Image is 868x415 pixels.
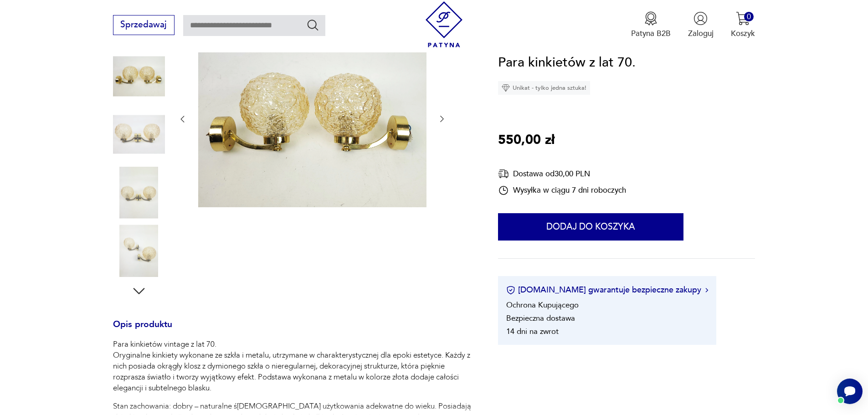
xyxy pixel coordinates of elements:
[688,11,714,39] button: Zaloguj
[113,108,165,160] img: Zdjęcie produktu Para kinkietów z lat 70.
[837,379,863,404] iframe: Smartsupp widget button
[498,185,626,196] div: Wysyłka w ciągu 7 dni roboczych
[736,11,750,26] img: Ikona koszyka
[498,168,626,179] div: Dostawa od 30,00 PLN
[506,300,579,311] li: Ochrona Kupującego
[113,225,165,277] img: Zdjęcie produktu Para kinkietów z lat 70.
[498,52,636,73] h1: Para kinkietów z lat 70.
[631,28,671,39] p: Patyna B2B
[113,321,472,339] h3: Opis produktu
[498,168,509,179] img: Ikona dostawy
[631,11,671,39] button: Patyna B2B
[693,11,708,26] img: Ikonka użytkownika
[731,11,755,39] button: 0Koszyk
[731,28,755,39] p: Koszyk
[705,288,708,292] img: Ikona strzałki w prawo
[113,22,175,29] a: Sprzedawaj
[506,327,559,337] li: 14 dni na zwrot
[498,214,683,241] button: Dodaj do koszyka
[506,285,708,296] button: [DOMAIN_NAME] gwarantuje bezpieczne zakupy
[644,11,658,26] img: Ikona medalu
[498,82,590,95] div: Unikat - tylko jedna sztuka!
[306,18,319,31] button: Szukaj
[498,130,555,151] p: 550,00 zł
[631,11,671,39] a: Ikona medaluPatyna B2B
[506,286,515,295] img: Ikona certyfikatu
[688,28,714,39] p: Zaloguj
[198,30,426,207] img: Zdjęcie produktu Para kinkietów z lat 70.
[744,12,754,21] div: 0
[502,84,510,92] img: Ikona diamentu
[113,339,472,394] p: Para kinkietów vintage z lat 70. Oryginalne kinkiety wykonane ze szkła i metalu, utrzymane w char...
[113,51,165,102] img: Zdjęcie produktu Para kinkietów z lat 70.
[421,1,467,47] img: Patyna - sklep z meblami i dekoracjami vintage
[113,15,175,35] button: Sprzedawaj
[113,167,165,219] img: Zdjęcie produktu Para kinkietów z lat 70.
[506,313,575,324] li: Bezpieczna dostawa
